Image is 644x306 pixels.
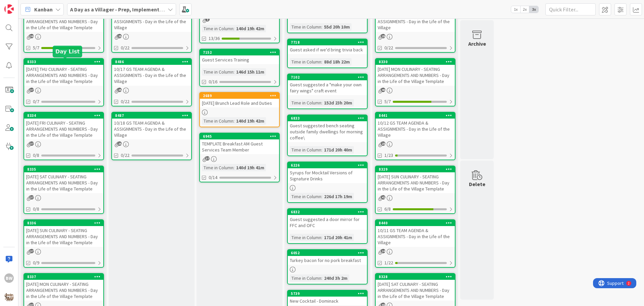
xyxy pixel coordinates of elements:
div: 7152 [200,49,279,55]
div: 8334[DATE] FRI CULINARY - SEATING ARRANGEMENTS AND NUMBERS - Day in the Life of the Village Template [24,113,103,139]
div: 8333 [24,59,103,65]
div: 8329 [376,166,455,172]
span: : [233,25,234,32]
div: Time in Column [290,146,321,154]
span: 0/7 [33,98,39,105]
span: 25 [117,88,122,92]
span: 0/9 [33,259,39,266]
div: Time in Column [202,68,233,76]
span: : [321,234,322,241]
span: : [321,99,322,106]
div: 8441 [376,113,455,119]
div: 6945TEMPLATE Breakfast AM Guest Services Team Member [200,133,279,154]
div: 8440 [376,220,455,226]
div: 6833 [291,116,367,121]
span: 1/22 [384,259,393,266]
div: 7152 [203,50,279,55]
div: New Cocktail - Dominack [288,297,367,305]
div: 8330[DATE] MON CULINARY - SEATING ARRANGEMENTS AND NUMBERS - Day in the Life of the Village Template [376,59,455,86]
div: 8440 [379,221,455,225]
div: 8328 [379,274,455,279]
div: 10/17 GS TEAM AGENDA & ASSIGNMENTS - Day in the Life of the Village [112,65,191,86]
span: 37 [30,195,34,200]
div: 6052 [291,251,367,255]
div: Archive [468,40,486,48]
span: 25 [381,34,385,38]
div: 6052 [288,250,367,256]
div: 171d 20h 41m [322,234,354,241]
div: 7718Guest asked if we'd bring trivia back [288,39,367,54]
div: Guest suggested a door mirror for FFC and OFC [288,215,367,230]
span: 40 [381,88,385,92]
div: 6226 [288,162,367,168]
div: 5739 [291,291,367,296]
div: 8334 [27,113,103,118]
span: 1/23 [384,152,393,159]
div: 8337 [24,274,103,280]
span: 13/36 [209,35,220,42]
div: [DATE] FRI CULINARY - SEATING ARRANGEMENTS AND NUMBERS - Day in the Life of the Village Template [24,119,103,139]
span: 5/7 [33,44,39,51]
div: 8328 [376,274,455,280]
div: 140d 19h 42m [234,25,266,32]
div: [DATE] SUN CULINARY - SEATING ARRANGEMENTS AND NUMBERS - Day in the Life of the Village Template [24,226,103,247]
div: 8336[DATE] SUN CULINARY - SEATING ARRANGEMENTS AND NUMBERS - Day in the Life of the Village Template [24,220,103,247]
div: 10/11 GS TEAM AGENDA & ASSIGNMENTS - Day in the Life of the Village [376,226,455,247]
span: 1x [511,6,520,13]
div: 140d 19h 41m [234,164,266,171]
span: 2x [520,6,529,13]
div: 8337[DATE] MON CULINARY - SEATING ARRANGEMENTS AND NUMBERS - Day in the Life of the Village Template [24,274,103,301]
div: 8441 [379,113,455,118]
div: 8333[DATE] THU CULINARY - SEATING ARRANGEMENTS AND NUMBERS - Day in the Life of the Village Template [24,59,103,86]
div: 8486 [115,59,191,64]
div: [DATE] MON CULINARY - SEATING ARRANGEMENTS AND NUMBERS - Day in the Life of the Village Template [24,280,103,301]
div: Guest asked if we'd bring trivia back [288,45,367,54]
div: [DATE] SAT CULINARY - SEATING ARRANGEMENTS AND NUMBERS - Day in the Life of the Village Template [376,280,455,301]
div: Time in Column [290,234,321,241]
div: 2689[DATE] Brunch Lead Role and Duties [200,93,279,107]
span: 37 [30,141,34,146]
div: 848610/17 GS TEAM AGENDA & ASSIGNMENTS - Day in the Life of the Village [112,59,191,86]
div: 7718 [288,39,367,45]
span: 25 [117,34,122,38]
div: 848710/18 GS TEAM AGENDA & ASSIGNMENTS - Day in the Life of the Village [112,113,191,139]
div: 6833 [288,115,367,121]
div: 8328[DATE] SAT CULINARY - SEATING ARRANGEMENTS AND NUMBERS - Day in the Life of the Village Template [376,274,455,301]
div: 10/16 GS TEAM AGENDA & ASSIGNMENTS - Day in the Life of the Village [112,11,191,32]
div: 844010/11 GS TEAM AGENDA & ASSIGNMENTS - Day in the Life of the Village [376,220,455,247]
div: 8336 [24,220,103,226]
div: 226d 17h 19m [322,193,354,200]
span: : [321,23,322,31]
div: 171d 20h 40m [322,146,354,154]
div: 2689 [200,93,279,99]
span: 0/22 [384,44,393,51]
div: 2 [35,3,37,8]
div: Time in Column [290,274,321,282]
div: 6226Syrups for Mocktail Versions of Signature Drinks [288,162,367,183]
div: 140d 19h 42m [234,117,266,125]
div: Time in Column [290,58,321,65]
div: 8486 [112,59,191,65]
div: 8335 [27,167,103,172]
span: 0/22 [121,152,129,159]
span: 5/7 [384,98,391,105]
img: Visit kanbanzone.com [4,4,14,14]
div: 10.15. 25 WED CULINARY - SEATING ARRANGEMENTS AND NUMBERS - Day in the Life of the Village Template [24,11,103,32]
b: A Day as a Villager - Prep, Implement and Execute [70,6,190,13]
div: 6832 [291,210,367,214]
span: 38 [30,34,34,38]
div: 88d 18h 22m [322,58,352,65]
div: 8335[DATE] SAT CULINARY - SEATING ARRANGEMENTS AND NUMBERS - Day in the Life of the Village Template [24,166,103,193]
span: 6/8 [384,206,391,213]
div: 8487 [115,113,191,118]
div: 7718 [291,40,367,45]
div: 8487 [112,113,191,119]
div: 8329[DATE] SUN CULINARY - SEATING ARRANGEMENTS AND NUMBERS - Day in the Life of the Village Template [376,166,455,193]
div: 8336 [27,221,103,225]
div: 8330 [379,59,455,64]
span: : [321,193,322,200]
div: Time in Column [290,99,321,106]
div: 10/13 GS TEAM AGENDA & ASSIGNMENTS - Day in the Life of the Village [376,11,455,32]
div: 6945 [200,133,279,139]
span: : [233,68,234,76]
